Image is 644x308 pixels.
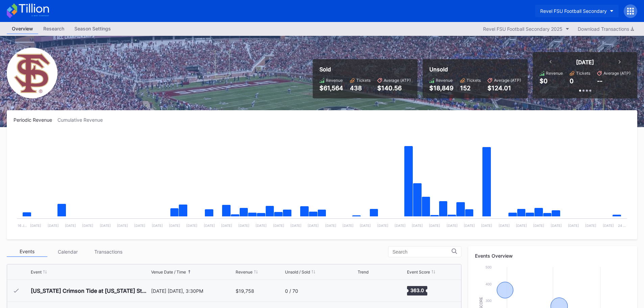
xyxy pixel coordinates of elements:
[392,249,452,255] input: Search
[152,223,163,228] text: [DATE]
[384,78,411,83] div: Average (ATP)
[551,223,562,228] text: [DATE]
[377,223,388,228] text: [DATE]
[576,71,590,76] div: Tickets
[358,269,368,275] div: Trend
[540,77,548,85] div: $0
[574,24,637,33] button: Download Transactions
[356,78,371,83] div: Tickets
[429,223,440,228] text: [DATE]
[169,223,180,228] text: [DATE]
[117,223,128,228] text: [DATE]
[516,223,527,228] text: [DATE]
[487,85,521,92] div: $124.01
[407,269,430,275] div: Event Score
[570,77,574,85] div: 0
[494,78,521,83] div: Average (ATP)
[319,85,343,92] div: $61,564
[540,8,607,14] div: Revel FSU Football Secondary
[30,223,41,228] text: [DATE]
[88,246,128,257] div: Transactions
[460,85,481,92] div: 152
[485,299,492,303] text: 300
[134,223,145,228] text: [DATE]
[238,223,249,228] text: [DATE]
[485,265,492,269] text: 500
[18,223,27,228] text: 16 J…
[358,282,378,299] svg: Chart title
[464,223,475,228] text: [DATE]
[204,223,215,228] text: [DATE]
[603,223,614,228] text: [DATE]
[412,223,423,228] text: [DATE]
[395,223,406,228] text: [DATE]
[326,78,343,83] div: Revenue
[350,85,371,92] div: 438
[499,223,510,228] text: [DATE]
[308,223,319,228] text: [DATE]
[429,85,453,92] div: $18,849
[151,269,186,275] div: Venue Date / Time
[236,269,253,275] div: Revenue
[618,223,626,228] text: 24 …
[377,85,411,92] div: $140.56
[69,24,116,34] a: Season Settings
[7,24,38,34] a: Overview
[31,269,42,275] div: Event
[410,287,424,293] text: 363.0
[480,24,573,33] button: Revel FSU Football Secondary 2025
[603,71,630,76] div: Average (ATP)
[236,288,254,294] div: $19,758
[285,269,310,275] div: Unsold / Sold
[82,223,93,228] text: [DATE]
[319,66,411,73] div: Sold
[290,223,302,228] text: [DATE]
[273,223,284,228] text: [DATE]
[285,288,298,294] div: 0 / 70
[436,78,453,83] div: Revenue
[481,223,492,228] text: [DATE]
[47,246,88,257] div: Calendar
[57,117,108,123] div: Cumulative Revenue
[585,223,596,228] text: [DATE]
[467,78,481,83] div: Tickets
[576,59,594,66] div: [DATE]
[100,223,111,228] text: [DATE]
[48,223,59,228] text: [DATE]
[256,223,267,228] text: [DATE]
[360,223,371,228] text: [DATE]
[7,246,47,257] div: Events
[546,71,563,76] div: Revenue
[342,223,354,228] text: [DATE]
[475,253,630,259] div: Events Overview
[325,223,336,228] text: [DATE]
[483,26,563,32] div: Revel FSU Football Secondary 2025
[429,66,521,73] div: Unsold
[485,282,492,286] text: 400
[38,24,69,34] a: Research
[535,5,619,17] button: Revel FSU Football Secondary
[533,223,544,228] text: [DATE]
[69,24,116,33] div: Season Settings
[14,117,57,123] div: Periodic Revenue
[31,287,149,294] div: [US_STATE] Crimson Tide at [US_STATE] State Seminoles Football
[38,24,69,33] div: Research
[221,223,232,228] text: [DATE]
[151,288,234,294] div: [DATE] [DATE], 3:30PM
[7,48,57,98] img: Revel_FSU_Football_Secondary.png
[186,223,197,228] text: [DATE]
[65,223,76,228] text: [DATE]
[14,131,630,233] svg: Chart title
[568,223,579,228] text: [DATE]
[597,77,602,85] div: --
[447,223,458,228] text: [DATE]
[578,26,634,32] div: Download Transactions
